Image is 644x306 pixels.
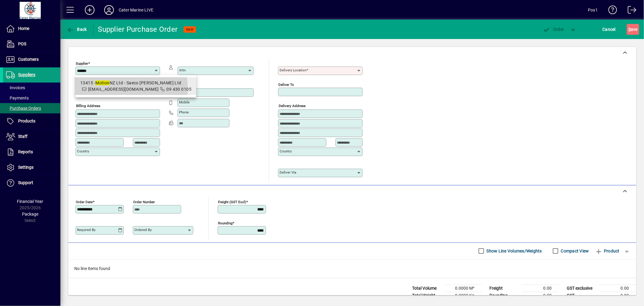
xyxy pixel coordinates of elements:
mat-label: Delivery Location [280,68,306,72]
a: Home [3,21,60,36]
td: GST exclusive [564,285,600,292]
mat-label: Order date [76,200,93,204]
span: Cancel [603,24,616,34]
a: Settings [3,160,60,175]
span: Support [18,180,33,185]
mat-option: 13415 - Motion NZ Ltd - Saeco Wilson Ltd [75,77,196,95]
mat-label: Rounding [218,221,232,225]
span: Back [67,27,87,32]
mat-label: Deliver To [278,83,294,87]
td: Total Weight [409,292,445,299]
div: Supplier Purchase Order [98,24,178,34]
mat-label: Order number [133,200,155,204]
td: 0.0000 Kg [445,292,482,299]
label: Show Line Volumes/Weights [485,248,542,254]
a: Logout [623,1,636,21]
button: Add [80,5,99,15]
span: Products [18,119,35,123]
span: Invoices [6,85,25,90]
span: Purchase Orders [6,106,41,111]
span: Order [543,27,564,32]
a: Reports [3,145,60,160]
mat-label: Country [280,149,292,153]
span: [EMAIL_ADDRESS][DOMAIN_NAME] [88,87,159,92]
span: Home [18,26,29,31]
td: 0.00 [600,285,636,292]
div: Pos1 [588,5,598,15]
td: GST [564,292,600,299]
app-page-header-button: Back [60,24,94,35]
td: Freight [486,285,523,292]
span: ave [628,24,638,34]
span: Settings [18,165,34,170]
button: Save [627,24,639,35]
button: Cancel [601,24,617,35]
span: Customers [18,57,39,62]
a: POS [3,37,60,52]
label: Compact View [560,248,589,254]
mat-label: Country [77,149,89,153]
a: Purchase Orders [3,103,60,113]
span: Payments [6,96,29,100]
td: 0.0000 M³ [445,285,482,292]
a: Staff [3,129,60,144]
span: Staff [18,134,27,139]
span: NEW [186,28,194,31]
span: POS [18,41,26,46]
a: Products [3,114,60,129]
span: Reports [18,149,33,154]
td: 0.00 [600,292,636,299]
mat-label: Attn [179,68,186,72]
span: Financial Year [17,199,43,204]
button: Profile [99,5,119,15]
button: Back [65,24,88,35]
div: 13415 - NZ Ltd - Saeco [PERSON_NAME] Ltd [80,80,191,86]
mat-label: Mobile [179,100,190,104]
mat-label: Phone [179,110,189,114]
td: 0.00 [523,292,559,299]
mat-label: Freight (GST excl) [218,200,246,204]
td: Rounding [486,292,523,299]
td: 0.00 [523,285,559,292]
span: S [628,27,631,32]
mat-label: Required by [77,228,95,232]
em: Motion [95,80,110,85]
mat-label: Ordered by [134,228,152,232]
a: Payments [3,93,60,103]
span: Package [22,212,38,216]
div: Cater Marine LIVE [119,5,153,15]
span: 09 430 0105 [166,87,191,92]
button: Order [540,24,567,35]
a: Customers [3,52,60,67]
div: No line items found [68,259,636,278]
span: Suppliers [18,72,35,77]
a: Support [3,175,60,190]
a: Invoices [3,83,60,93]
mat-label: Deliver via [280,170,296,174]
a: Knowledge Base [604,1,617,21]
mat-label: Supplier [76,61,88,66]
td: Total Volume [409,285,445,292]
